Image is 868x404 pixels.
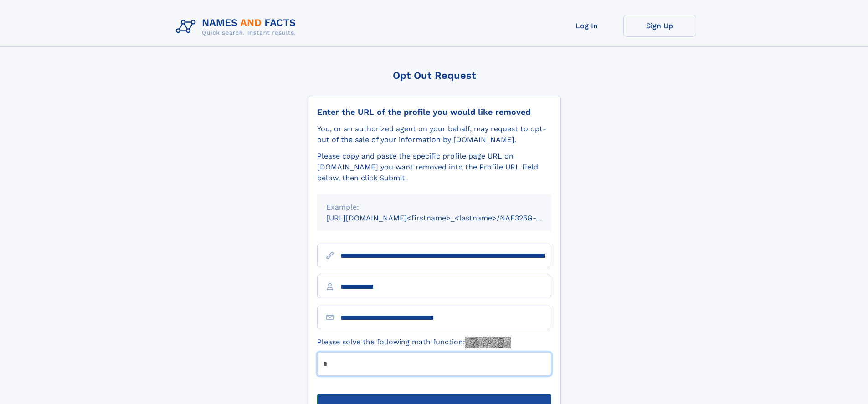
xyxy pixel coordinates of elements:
[326,214,569,222] small: [URL][DOMAIN_NAME]<firstname>_<lastname>/NAF325G-xxxxxxxx
[623,15,696,37] a: Sign Up
[317,151,551,184] div: Please copy and paste the specific profile page URL on [DOMAIN_NAME] you want removed into the Pr...
[308,70,561,81] div: Opt Out Request
[172,15,303,39] img: Logo Names and Facts
[550,15,623,37] a: Log In
[317,337,511,348] label: Please solve the following math function:
[326,202,542,213] div: Example:
[317,123,551,145] div: You, or an authorized agent on your behalf, may request to opt-out of the sale of your informatio...
[317,107,551,117] div: Enter the URL of the profile you would like removed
